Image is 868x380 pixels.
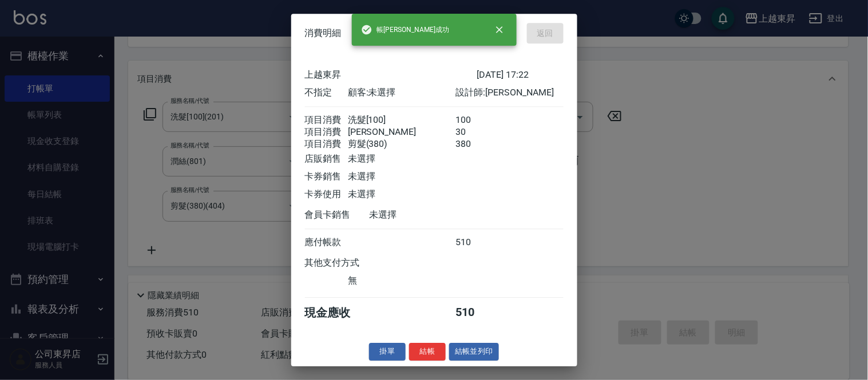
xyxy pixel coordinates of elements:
div: 不指定 [305,87,348,99]
div: 未選擇 [348,153,455,165]
div: 100 [455,114,498,126]
div: 會員卡銷售 [305,209,370,221]
div: 應付帳款 [305,237,348,249]
div: 380 [455,138,498,150]
button: 結帳並列印 [449,343,499,361]
div: [DATE] 17:22 [477,69,564,81]
div: 其他支付方式 [305,257,391,269]
div: 未選擇 [348,171,455,183]
button: 掛單 [369,343,406,361]
div: 30 [455,126,498,138]
div: 510 [455,237,498,249]
div: 項目消費 [305,138,348,150]
span: 帳[PERSON_NAME]成功 [361,24,449,35]
div: 卡券銷售 [305,171,348,183]
div: 卡券使用 [305,189,348,201]
div: 設計師: [PERSON_NAME] [455,87,563,99]
div: 剪髮(380) [348,138,455,150]
div: [PERSON_NAME] [348,126,455,138]
div: 上越東昇 [305,69,477,81]
div: 洗髮[100] [348,114,455,126]
div: 無 [348,275,455,287]
div: 未選擇 [348,189,455,201]
div: 現金應收 [305,305,370,321]
div: 項目消費 [305,126,348,138]
button: 結帳 [409,343,446,361]
button: close [487,17,512,42]
div: 未選擇 [370,209,477,221]
div: 店販銷售 [305,153,348,165]
div: 項目消費 [305,114,348,126]
div: 顧客: 未選擇 [348,87,455,99]
span: 消費明細 [305,27,342,39]
div: 510 [455,305,498,321]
